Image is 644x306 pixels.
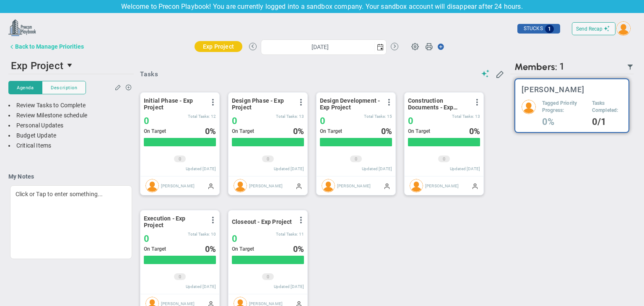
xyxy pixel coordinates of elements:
span: Total Tasks: [188,114,210,119]
button: Description [42,81,86,94]
span: On Target [408,128,430,134]
span: 0 [267,156,269,163]
span: Updated [DATE] [186,166,216,171]
span: Updated [DATE] [186,284,216,289]
span: Filter Updated Members [627,64,634,70]
div: STUCKS [517,24,560,34]
img: 64089.Person.photo [616,21,631,36]
span: 13 [475,114,480,119]
span: Total Tasks: [276,232,298,236]
span: Members: [514,61,557,73]
div: Critical Items [8,142,134,150]
span: Manually Updated [296,182,302,189]
img: 64089.Person.photo [522,100,536,114]
div: % [205,127,216,136]
span: 1 [559,61,565,73]
span: 0 [469,126,474,136]
span: Initial Phase - Exp Project [144,97,205,111]
span: On Target [144,246,166,252]
span: Huddle Settings [407,38,423,54]
h3: [PERSON_NAME] [522,86,584,93]
span: 0 [144,233,149,244]
span: Edit My KPIs [496,70,504,78]
span: 11 [299,232,304,236]
h5: Tagged Priority Progress: [542,100,586,114]
span: [PERSON_NAME] [161,184,195,188]
span: [PERSON_NAME] [249,301,283,306]
span: Total Tasks: [188,232,210,236]
div: Review Tasks to Complete [8,101,134,109]
span: 0 [293,126,298,136]
span: Total Tasks: [452,114,474,119]
h5: Tasks Completed: [592,100,622,114]
span: Design Development - Exp Project [320,97,381,111]
div: % [469,127,480,136]
span: 0 [232,233,237,244]
button: Back to Manage Priorities [8,38,84,55]
span: 15 [387,114,392,119]
span: Print Huddle [425,42,433,54]
span: Total Tasks: [276,114,298,119]
span: 0 [355,156,357,163]
div: % [293,127,304,136]
span: Updated [DATE] [450,166,480,171]
span: 0 [179,274,181,280]
span: Manually Updated [472,182,478,189]
span: 0 [144,116,149,126]
span: 0 [179,156,181,163]
span: 0 [267,274,269,280]
div: Review Milestone schedule [8,112,134,119]
h4: My Notes [8,173,134,180]
span: On Target [232,128,254,134]
img: Sudhir Dakshinamurthy [322,179,335,192]
span: Tasks [140,70,158,78]
span: 0 [293,244,298,254]
span: Construction Documents - Exp Project [408,97,469,111]
div: Personal Updates [8,122,134,130]
span: 0 [232,116,237,126]
span: Agenda [17,84,34,91]
span: 0 [205,244,210,254]
button: Agenda [8,81,42,94]
span: On Target [320,128,342,134]
span: 13 [299,114,304,119]
span: Execution - Exp Project [144,215,205,228]
span: 0 [443,156,445,163]
img: Sudhir Dakshinamurthy [145,179,159,192]
span: Send Recap [576,26,602,32]
div: Click or Tap to enter something... [10,185,132,259]
img: Sudhir Dakshinamurthy [234,179,247,192]
span: 0 [320,116,325,126]
span: Updated [DATE] [274,166,304,171]
button: Send Recap [572,22,615,35]
div: Budget Update [8,132,134,140]
span: [PERSON_NAME] [161,301,195,306]
span: Exp Project [203,43,234,50]
span: 0 [381,126,386,136]
span: Closeout - Exp Project [232,218,292,225]
span: Action Button [434,41,444,52]
span: 0 [205,126,210,136]
div: % [381,127,392,136]
span: On Target [144,128,166,134]
span: Suggestions (AI Feature) [481,70,490,78]
span: [PERSON_NAME] [337,184,371,188]
span: 12 [211,114,216,119]
span: Total Tasks: [364,114,386,119]
span: Updated [DATE] [274,284,304,289]
span: 1 [545,25,554,33]
span: Updated [DATE] [362,166,392,171]
h4: 0% [542,118,586,126]
span: [PERSON_NAME] [249,184,283,188]
span: select [63,58,78,73]
span: select [374,40,386,54]
span: Manually Updated [208,182,214,189]
span: 10 [211,232,216,236]
div: % [293,244,304,254]
span: Exp Project [11,60,63,72]
span: Description [51,84,77,91]
img: Sudhir Dakshinamurthy [410,179,423,192]
span: On Target [232,246,254,252]
span: Design Phase - Exp Project [232,97,293,111]
span: [PERSON_NAME] [425,184,459,188]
